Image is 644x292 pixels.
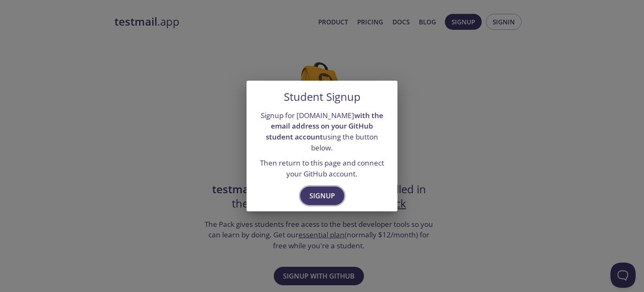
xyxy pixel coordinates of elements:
h5: Student Signup [284,91,361,103]
strong: with the email address on your GitHub student account [266,110,383,142]
p: Then return to this page and connect your GitHub account. [257,158,387,179]
p: Signup for [DOMAIN_NAME] using the button below. [257,110,387,153]
span: Signup [309,190,335,202]
button: Signup [300,187,344,205]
